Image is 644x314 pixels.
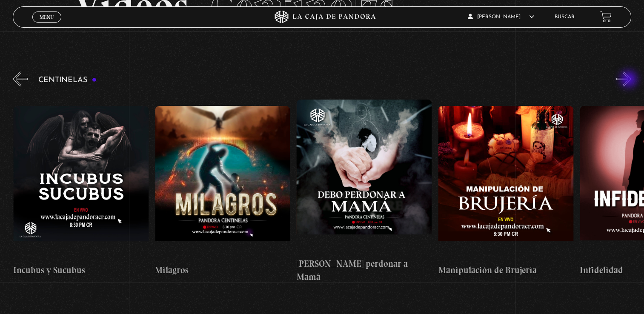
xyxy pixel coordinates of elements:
span: Cerrar [37,22,57,28]
span: [PERSON_NAME] [468,14,534,20]
a: Milagros [155,93,290,291]
h3: Centinelas [38,76,97,84]
a: Incubus y Sucubus [13,93,149,291]
button: Previous [13,71,28,86]
h4: [PERSON_NAME] perdonar a Mamá [296,257,432,284]
h4: Manipulación de Brujería [438,263,573,277]
a: Manipulación de Brujería [438,93,573,291]
h4: Milagros [155,263,290,277]
span: Menu [40,14,54,20]
h4: Incubus y Sucubus [13,263,149,277]
a: Buscar [555,14,575,20]
a: [PERSON_NAME] perdonar a Mamá [296,93,432,291]
button: Next [616,71,631,86]
a: View your shopping cart [600,11,612,23]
